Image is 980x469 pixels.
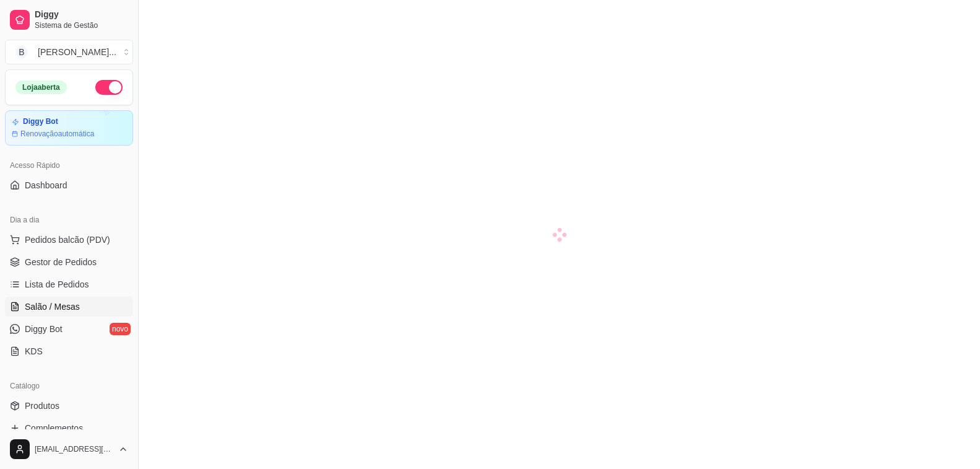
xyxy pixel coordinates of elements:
div: Catálogo [5,376,133,396]
a: Dashboard [5,175,133,195]
div: Acesso Rápido [5,156,133,175]
span: Diggy [35,9,128,20]
span: Gestor de Pedidos [25,256,97,268]
a: Salão / Mesas [5,297,133,317]
span: Produtos [25,400,59,412]
span: Lista de Pedidos [25,278,89,291]
button: Alterar Status [95,80,123,95]
span: KDS [25,345,43,357]
a: Complementos [5,418,133,438]
a: Produtos [5,396,133,416]
article: Renovação automática [20,129,94,139]
span: Salão / Mesas [25,300,80,313]
a: Lista de Pedidos [5,274,133,294]
a: DiggySistema de Gestão [5,5,133,35]
div: Dia a dia [5,210,133,230]
span: B [15,46,28,58]
a: Diggy BotRenovaçãoautomática [5,110,133,146]
span: [EMAIL_ADDRESS][DOMAIN_NAME] [35,444,113,454]
button: Pedidos balcão (PDV) [5,230,133,250]
div: [PERSON_NAME] ... [38,46,116,58]
a: KDS [5,341,133,361]
div: Loja aberta [15,81,67,94]
article: Diggy Bot [23,117,58,126]
a: Gestor de Pedidos [5,252,133,272]
a: Diggy Botnovo [5,319,133,339]
button: [EMAIL_ADDRESS][DOMAIN_NAME] [5,434,133,464]
span: Complementos [25,422,83,434]
button: Select a team [5,40,133,64]
span: Sistema de Gestão [35,20,128,30]
span: Dashboard [25,179,67,191]
span: Diggy Bot [25,323,63,335]
span: Pedidos balcão (PDV) [25,234,110,246]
